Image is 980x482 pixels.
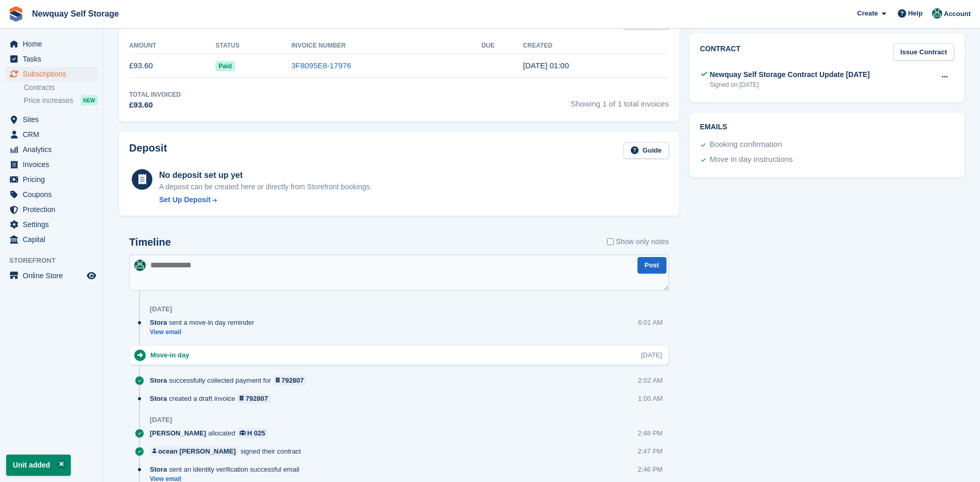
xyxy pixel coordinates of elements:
[5,202,98,217] a: menu
[23,217,85,232] span: Settings
[24,83,98,93] a: Contracts
[245,394,268,403] div: 792807
[5,232,98,247] a: menu
[150,428,206,438] span: [PERSON_NAME]
[291,61,351,70] a: 3F8095E8-17976
[5,217,98,232] a: menu
[24,96,73,106] span: Price increases
[215,61,235,71] span: Paid
[23,127,85,142] span: CRM
[237,428,268,438] a: H 025
[638,318,663,327] div: 6:01 AM
[700,43,741,61] h2: Contract
[6,455,71,476] p: Unit added
[893,43,954,61] a: Issue Contract
[5,172,98,187] a: menu
[5,127,98,142] a: menu
[571,90,669,111] span: Showing 1 of 1 total invoices
[215,38,291,54] th: Status
[150,350,194,360] div: Move-in day
[150,394,276,403] div: created a draft invoice
[857,8,878,19] span: Create
[150,416,172,424] div: [DATE]
[8,6,24,22] img: stora-icon-8386f47178a22dfd0bd8f6a31ec36ba5ce8667c1dd55bd0f319d3a0aa187defe.svg
[638,375,663,385] div: 2:02 AM
[150,305,172,313] div: [DATE]
[150,318,259,327] div: sent a move-in day reminder
[5,37,98,51] a: menu
[641,350,662,360] div: [DATE]
[23,232,85,247] span: Capital
[710,154,793,166] div: Move in day instructions
[523,61,569,70] time: 2025-09-02 00:00:20 UTC
[607,236,614,247] input: Show only notes
[150,428,273,438] div: allocated
[129,54,215,78] td: £93.60
[85,269,98,282] a: Preview store
[23,172,85,187] span: Pricing
[5,112,98,127] a: menu
[932,8,942,19] img: JON
[624,142,669,159] a: Guide
[5,142,98,157] a: menu
[5,187,98,202] a: menu
[158,446,236,456] div: ocean [PERSON_NAME]
[150,375,167,385] span: Stora
[710,80,870,89] div: Signed on [DATE]
[159,194,372,205] a: Set Up Deposit
[129,38,215,54] th: Amount
[638,394,663,403] div: 1:00 AM
[237,394,271,403] a: 792807
[129,90,181,99] div: Total Invoiced
[607,236,669,247] label: Show only notes
[23,268,85,283] span: Online Store
[23,142,85,157] span: Analytics
[5,268,98,283] a: menu
[23,187,85,202] span: Coupons
[23,67,85,81] span: Subscriptions
[710,69,870,80] div: Newquay Self Storage Contract Update [DATE]
[247,428,266,438] div: H 025
[523,38,668,54] th: Created
[282,375,304,385] div: 792807
[150,375,312,385] div: successfully collected payment for
[23,52,85,66] span: Tasks
[150,394,167,403] span: Stora
[150,446,238,456] a: ocean [PERSON_NAME]
[9,255,103,266] span: Storefront
[481,38,523,54] th: Due
[710,139,782,151] div: Booking confirmation
[637,464,662,474] div: 2:46 PM
[150,464,167,474] span: Stora
[637,428,662,438] div: 2:48 PM
[134,260,146,271] img: JON
[28,5,123,22] a: Newquay Self Storage
[637,446,662,456] div: 2:47 PM
[159,194,211,205] div: Set Up Deposit
[150,446,306,456] div: signed their contract
[944,9,971,19] span: Account
[23,157,85,172] span: Invoices
[23,202,85,217] span: Protection
[5,52,98,66] a: menu
[159,182,372,192] p: A deposit can be created here or directly from Storefront bookings.
[150,318,167,327] span: Stora
[5,157,98,172] a: menu
[24,95,98,106] a: Price increases NEW
[23,37,85,51] span: Home
[129,236,171,248] h2: Timeline
[273,375,307,385] a: 792807
[637,257,666,274] button: Post
[908,8,923,19] span: Help
[5,67,98,81] a: menu
[159,169,372,182] div: No deposit set up yet
[81,95,98,106] div: NEW
[129,99,181,111] div: £93.60
[23,112,85,127] span: Sites
[150,464,304,474] div: sent an identity verification successful email
[700,123,954,131] h2: Emails
[129,142,167,159] h2: Deposit
[291,38,481,54] th: Invoice Number
[150,328,259,337] a: View email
